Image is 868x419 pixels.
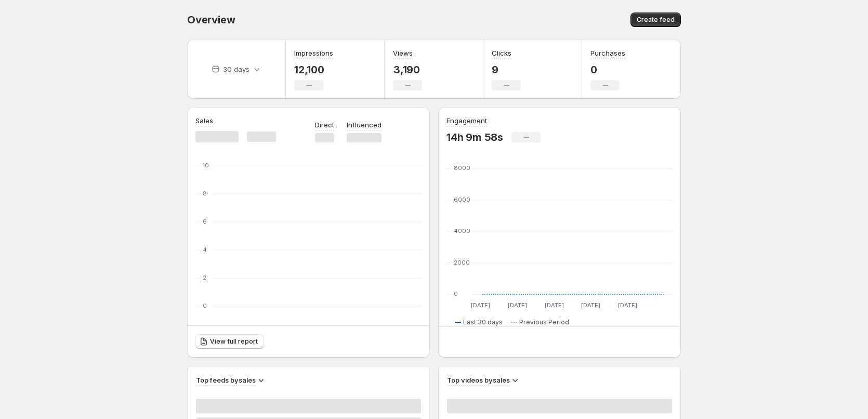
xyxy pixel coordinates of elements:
button: Create feed [630,12,681,27]
text: [DATE] [471,302,490,309]
text: 8000 [454,164,470,172]
text: 0 [203,302,207,309]
p: 30 days [223,64,249,74]
text: 8 [203,190,207,197]
text: 0 [454,290,458,297]
text: [DATE] [508,302,527,309]
p: 12,100 [294,63,333,76]
h3: Sales [195,115,213,126]
a: View full report [195,334,264,349]
p: 14h 9m 58s [446,131,503,143]
h3: Top videos by sales [447,375,510,385]
text: 6 [203,218,207,225]
span: Previous Period [519,318,569,326]
text: [DATE] [618,302,637,309]
text: [DATE] [581,302,600,309]
text: 10 [203,162,209,169]
h3: Impressions [294,48,333,58]
span: View full report [210,337,258,346]
p: Direct [315,120,334,130]
span: Last 30 days [463,318,503,326]
p: 3,190 [393,63,422,76]
text: 4 [203,246,207,253]
text: 4000 [454,227,470,234]
span: Overview [187,14,235,26]
text: [DATE] [545,302,564,309]
p: 0 [590,63,625,76]
h3: Clicks [492,48,511,58]
span: Create feed [637,16,675,24]
p: 9 [492,63,521,76]
text: 6000 [454,196,470,203]
h3: Engagement [446,115,487,126]
h3: Top feeds by sales [196,375,256,385]
h3: Views [393,48,413,58]
p: Influenced [347,120,382,130]
h3: Purchases [590,48,625,58]
text: 2000 [454,259,470,266]
text: 2 [203,274,206,281]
